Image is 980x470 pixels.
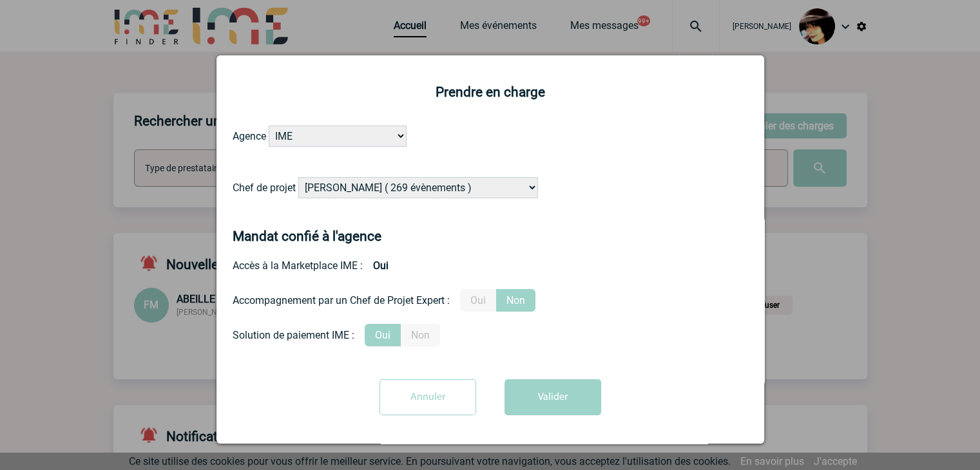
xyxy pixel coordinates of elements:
b: Oui [363,254,399,277]
label: Non [496,289,535,312]
input: Annuler [380,379,476,415]
h4: Mandat confié à l'agence [233,229,381,244]
div: Accès à la Marketplace IME : [233,254,748,277]
label: Agence [233,130,266,142]
h2: Prendre en charge [233,84,748,100]
label: Oui [460,289,496,312]
div: Solution de paiement IME : [233,329,354,341]
div: Prestation payante [233,289,748,312]
label: Oui [365,324,401,346]
label: Non [401,324,440,346]
div: Accompagnement par un Chef de Projet Expert : [233,294,450,306]
label: Chef de projet [233,182,296,194]
div: Conformité aux process achat client, Prise en charge de la facturation, Mutualisation de plusieur... [233,324,748,346]
button: Valider [504,379,601,415]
